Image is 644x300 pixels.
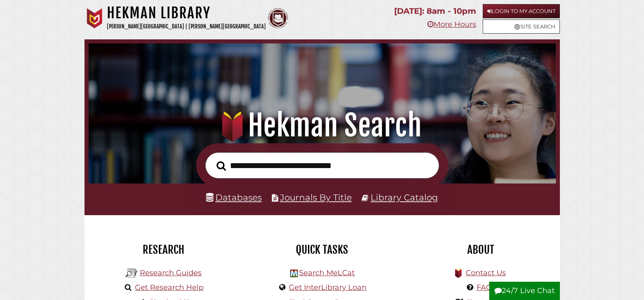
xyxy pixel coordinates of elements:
[107,4,266,22] h1: Hekman Library
[212,159,230,173] button: Search
[477,283,496,292] a: FAQs
[126,267,138,279] img: Hekman Library Logo
[299,268,355,277] a: Search MeLCat
[290,270,298,277] img: Hekman Library Logo
[140,268,202,277] a: Research Guides
[289,283,366,292] a: Get InterLibrary Loan
[107,22,266,31] p: [PERSON_NAME][GEOGRAPHIC_DATA] | [PERSON_NAME][GEOGRAPHIC_DATA]
[483,4,560,18] a: Login to My Account
[91,243,237,257] h2: Research
[394,4,476,18] p: [DATE]: 8am - 10pm
[206,192,262,203] a: Databases
[280,192,352,203] a: Journals By Title
[217,161,226,171] i: Search
[371,192,438,203] a: Library Catalog
[427,20,476,29] a: More Hours
[135,283,204,292] a: Get Research Help
[408,243,554,257] h2: About
[98,108,546,143] h1: Hekman Search
[466,268,506,277] a: Contact Us
[249,243,395,257] h2: Quick Tasks
[268,8,288,28] img: Calvin Theological Seminary
[85,8,105,28] img: Calvin University
[483,19,560,34] a: Site Search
